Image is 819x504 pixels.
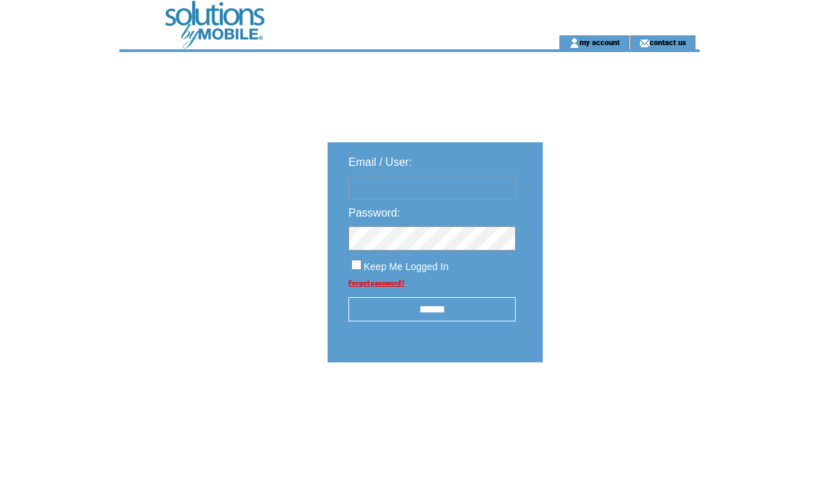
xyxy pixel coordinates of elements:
[639,37,650,49] img: contact_us_icon.gif
[583,397,652,414] img: transparent.png
[348,156,412,168] span: Email / User:
[650,37,686,47] a: contact us
[364,261,448,272] span: Keep Me Logged In
[348,207,400,219] span: Password:
[569,37,580,49] img: account_icon.gif
[348,279,405,287] a: Forgot password?
[580,37,620,47] a: my account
